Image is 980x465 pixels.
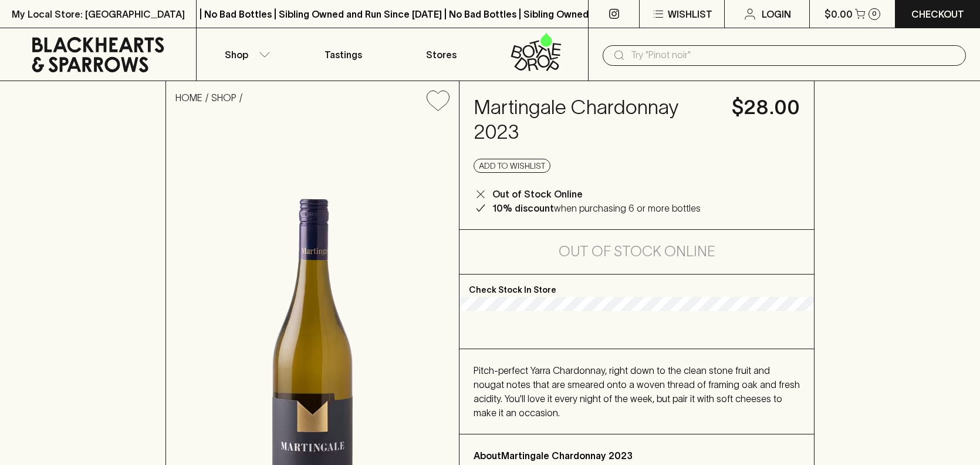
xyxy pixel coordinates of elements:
[197,28,295,81] button: Shop
[459,275,814,297] p: Check Stock In Store
[474,449,800,463] p: About Martingale Chardonnay 2023
[12,7,185,21] p: My Local Store: [GEOGRAPHIC_DATA]
[393,28,491,81] a: Stores
[225,48,248,62] p: Shop
[762,7,791,21] p: Login
[426,48,457,62] p: Stores
[211,92,236,103] a: SHOP
[492,201,701,215] p: when purchasing 6 or more bottles
[325,48,362,62] p: Tastings
[631,46,957,65] input: Try "Pinot noir"
[559,242,715,261] h5: Out of Stock Online
[668,7,712,21] p: Wishlist
[492,187,583,201] p: Out of Stock Online
[911,7,964,21] p: Checkout
[872,11,877,17] p: 0
[175,92,202,103] a: HOME
[492,203,554,213] b: 10% discount
[474,159,550,173] button: Add to wishlist
[422,86,454,116] button: Add to wishlist
[732,95,800,120] h4: $28.00
[474,365,800,418] span: Pitch-perfect Yarra Chardonnay, right down to the clean stone fruit and nougat notes that are sme...
[295,28,393,81] a: Tastings
[474,95,718,145] h4: Martingale Chardonnay 2023
[824,7,853,21] p: $0.00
